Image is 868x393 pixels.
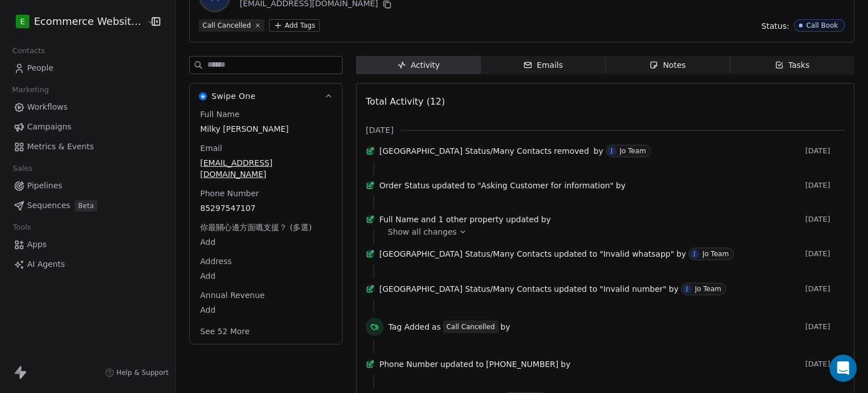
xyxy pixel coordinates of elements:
span: [GEOGRAPHIC_DATA] Status/Many Contacts [379,145,552,157]
div: Call Cancelled [446,322,495,332]
span: removed [554,145,589,157]
span: updated to [432,180,475,191]
button: EEcommerce Website Builder [14,12,139,31]
a: SequencesBeta [9,196,166,215]
span: Total Activity (12) [366,96,445,107]
span: Add [200,236,332,248]
div: Jo Team [695,285,722,293]
a: People [9,59,166,77]
span: Full Name [198,109,242,120]
div: Open Intercom Messenger [830,355,857,382]
span: Help & Support [116,368,168,377]
span: "Invalid number" [600,283,667,295]
span: Metrics & Events [27,141,94,153]
span: Status: [761,20,789,32]
span: [DATE] [805,181,845,190]
span: 你最關心邊方面嘅支援？ (多選) [198,222,314,233]
span: Email [198,142,224,154]
span: Apps [27,239,47,251]
span: Milky [PERSON_NAME] [200,123,332,135]
span: Tag Added [388,321,429,332]
span: Annual Revenue [198,290,267,301]
span: Phone Number [198,188,261,199]
span: [DATE] [805,284,845,293]
span: by [561,359,570,370]
div: Emails [523,59,563,71]
div: Call Cancelled [202,20,251,31]
button: See 52 More [193,321,257,342]
span: Show all changes [388,226,457,237]
span: [DATE] [805,322,845,331]
span: Add [200,270,332,282]
span: [PHONE_NUMBER] [486,359,558,370]
div: J [611,146,613,156]
span: [DATE] [805,249,845,258]
span: Order Status [379,180,429,191]
span: Beta [75,200,97,211]
div: Swipe OneSwipe One [190,109,342,344]
span: by [669,283,679,295]
span: updated to [554,248,597,260]
span: [DATE] [805,215,845,224]
span: "Invalid whatsapp" [600,248,674,260]
span: [GEOGRAPHIC_DATA] Status/Many Contacts [379,283,552,295]
span: Marketing [7,81,54,98]
div: Notes [649,59,685,71]
span: Phone Number [379,359,438,370]
span: updated to [554,283,597,295]
img: Swipe One [199,92,207,100]
span: Full Name [379,214,419,225]
span: Campaigns [27,121,71,133]
div: Call Book [806,21,838,29]
a: Show all changes [388,226,837,237]
span: Swipe One [211,90,255,102]
span: by [541,214,551,225]
span: Pipelines [27,180,62,192]
div: J [686,284,688,293]
a: Help & Support [105,368,168,377]
a: Apps [9,235,166,254]
span: 85297547107 [200,202,332,214]
div: Tasks [775,59,810,71]
a: Pipelines [9,176,166,195]
span: People [27,62,54,74]
span: "Asking Customer for information" [478,180,614,191]
span: Sales [8,160,37,177]
a: Metrics & Events [9,137,166,156]
span: Sequences [27,200,70,211]
span: [DATE] [805,360,845,369]
span: updated to [440,359,484,370]
span: by [616,180,626,191]
a: Campaigns [9,118,166,136]
span: by [501,321,510,332]
button: Add Tags [269,19,320,32]
span: Address [198,256,234,267]
div: Jo Team [620,147,646,155]
span: Ecommerce Website Builder [34,14,144,29]
span: E [20,16,25,27]
span: and 1 other property updated [421,214,539,225]
button: Swipe OneSwipe One [190,84,342,109]
span: [GEOGRAPHIC_DATA] Status/Many Contacts [379,248,552,260]
span: [DATE] [805,146,845,156]
span: Contacts [7,42,50,59]
span: by [593,145,603,157]
span: [DATE] [366,124,393,136]
span: AI Agents [27,258,65,270]
span: Workflows [27,101,68,113]
a: Workflows [9,98,166,116]
a: AI Agents [9,255,166,274]
div: Jo Team [702,250,729,258]
div: J [694,249,696,258]
span: Tools [8,219,36,236]
span: by [676,248,686,260]
span: [EMAIL_ADDRESS][DOMAIN_NAME] [200,157,332,180]
span: as [432,321,441,332]
span: Add [200,304,332,316]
